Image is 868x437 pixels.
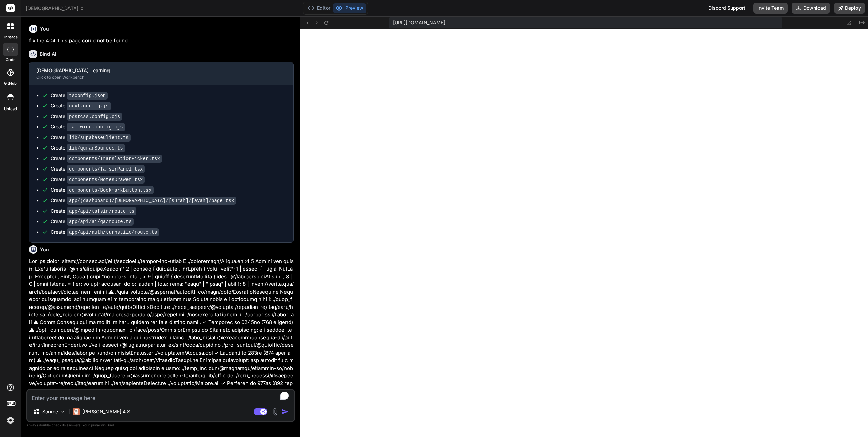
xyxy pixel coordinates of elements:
[51,155,162,162] div: Create
[51,102,111,110] div: Create
[4,106,17,112] label: Upload
[26,422,295,429] p: Always double-check its answers. Your in Bind
[60,409,66,415] img: Pick Models
[6,57,15,63] label: code
[26,5,84,12] span: [DEMOGRAPHIC_DATA]
[36,67,275,74] div: [DEMOGRAPHIC_DATA] Learning
[51,186,154,194] div: Create
[51,218,134,225] div: Create
[29,62,282,85] button: [DEMOGRAPHIC_DATA] LearningClick to open Workbench
[51,144,125,152] div: Create
[51,165,145,173] div: Create
[67,155,162,163] code: components/TranslationPicker.tsx
[3,34,18,40] label: threads
[51,229,159,236] div: Create
[82,408,133,415] p: [PERSON_NAME] 4 S..
[51,113,122,120] div: Create
[51,92,108,99] div: Create
[51,197,236,204] div: Create
[271,408,279,416] img: attachment
[5,415,16,426] img: settings
[67,134,131,142] code: lib/supabaseClient.ts
[36,75,275,80] div: Click to open Workbench
[40,246,49,253] h6: You
[4,81,17,86] label: GitHub
[67,176,145,184] code: components/NotesDrawer.tsx
[834,3,865,14] button: Deploy
[333,3,366,13] button: Preview
[42,408,58,415] p: Source
[792,3,830,14] button: Download
[393,19,445,26] span: [URL][DOMAIN_NAME]
[67,207,136,215] code: app/api/tafsir/route.ts
[67,92,108,100] code: tsconfig.json
[704,3,749,14] div: Discord Support
[67,228,159,236] code: app/api/auth/turnstile/route.ts
[67,186,154,194] code: components/BookmarkButton.tsx
[67,113,122,121] code: postcss.config.cjs
[51,176,145,183] div: Create
[51,134,131,141] div: Create
[40,51,56,57] h6: Bind AI
[67,197,236,205] code: app/(dashboard)/[DEMOGRAPHIC_DATA]/[surah]/[ayah]/page.tsx
[300,29,868,437] iframe: Preview
[67,218,134,226] code: app/api/ai/qa/route.ts
[51,207,136,215] div: Create
[753,3,788,14] button: Invite Team
[305,3,333,13] button: Editor
[282,408,289,415] img: icon
[67,165,145,173] code: components/TafsirPanel.tsx
[67,123,125,131] code: tailwind.config.cjs
[27,390,294,402] textarea: To enrich screen reader interactions, please activate Accessibility in Grammarly extension settings
[29,37,294,45] p: fix the 404 This page could not be found.
[73,408,80,415] img: Claude 4 Sonnet
[40,25,49,32] h6: You
[91,423,103,427] span: privacy
[67,102,111,110] code: next.config.js
[67,144,125,152] code: lib/quranSources.ts
[51,123,125,131] div: Create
